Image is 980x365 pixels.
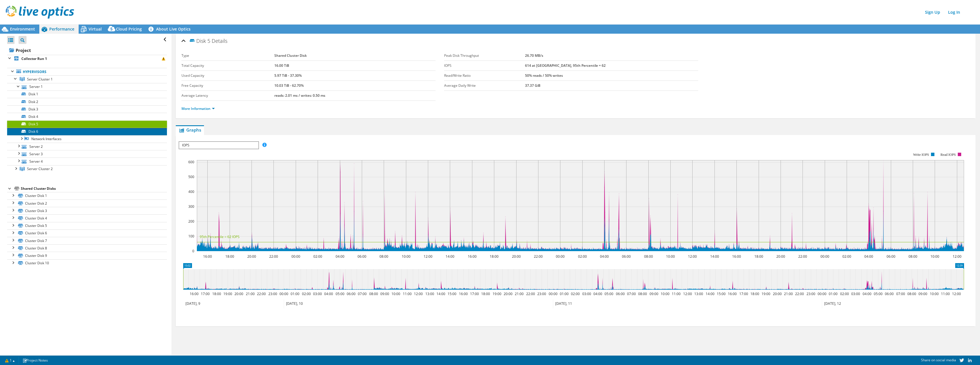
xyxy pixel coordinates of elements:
text: 03:00 [313,291,322,296]
text: 23:00 [537,291,546,296]
b: 10.03 TiB - 62.70% [274,83,304,88]
a: Disk 1 [7,90,167,98]
text: 22:00 [269,254,278,259]
text: 10:00 [666,254,675,259]
span: Cloud Pricing [116,26,142,32]
a: Disk 4 [7,113,167,120]
a: Project Notes [19,357,52,364]
text: 06:00 [885,291,894,296]
text: 04:00 [864,254,873,259]
text: 06:00 [622,254,631,259]
text: Read IOPS [940,153,956,157]
text: 05:00 [336,291,344,296]
a: Cluster Disk 3 [7,207,167,214]
text: 01:00 [560,291,569,296]
text: 10:00 [930,254,939,259]
text: 12:00 [424,254,432,259]
b: 16.00 TiB [274,63,289,68]
text: 08:00 [907,291,916,296]
a: Server Cluster 1 [7,75,167,83]
text: 04:00 [336,254,344,259]
text: 02:00 [302,291,311,296]
a: Cluster Disk 5 [7,222,167,229]
a: Server 2 [7,143,167,150]
span: Performance [49,26,74,32]
text: 08:00 [369,291,378,296]
b: 5.97 TiB - 37.30% [274,73,302,78]
span: Environment [10,26,35,32]
a: Hypervisors [7,68,167,75]
text: 200 [188,219,194,224]
text: 04:00 [600,254,609,259]
a: Sign Up [922,8,943,16]
a: Cluster Disk 4 [7,214,167,222]
text: 100 [188,234,194,239]
text: 04:00 [593,291,602,296]
text: 07:00 [896,291,905,296]
text: 14:00 [710,254,719,259]
text: 04:00 [863,291,871,296]
text: 16:00 [459,291,468,296]
text: 20:00 [234,291,243,296]
text: 09:00 [380,291,389,296]
text: 21:00 [246,291,255,296]
a: Disk 5 [7,120,167,128]
text: 12:00 [414,291,423,296]
text: 16:00 [190,291,199,296]
text: 07:00 [627,291,636,296]
text: 22:00 [798,254,807,259]
b: 50% reads / 50% writes [525,73,563,78]
text: 06:00 [358,254,366,259]
text: 13:00 [425,291,434,296]
b: Collector Run 1 [21,56,47,61]
span: Virtual [89,26,102,32]
text: 11:00 [941,291,950,296]
text: 04:00 [324,291,333,296]
a: Server 1 [7,83,167,90]
text: 01:00 [291,291,299,296]
a: Cluster Disk 8 [7,244,167,252]
text: 20:00 [773,291,782,296]
text: 13:00 [694,291,703,296]
text: 16:00 [728,291,737,296]
text: 07:00 [358,291,367,296]
text: 08:00 [908,254,917,259]
label: Read/Write Ratio [444,73,525,78]
text: 22:00 [795,291,804,296]
text: 20:00 [504,291,513,296]
text: 02:00 [840,291,849,296]
a: Cluster Disk 6 [7,229,167,237]
text: 22:00 [534,254,543,259]
text: 08:00 [644,254,653,259]
text: 08:00 [379,254,388,259]
text: 18:00 [212,291,221,296]
text: 05:00 [605,291,613,296]
label: Average Daily Write [444,83,525,88]
text: 16:00 [732,254,741,259]
b: 26.70 MB/s [525,53,543,58]
text: 18:00 [750,291,759,296]
label: Free Capacity [181,83,274,88]
text: 06:00 [616,291,625,296]
text: 00:00 [556,254,565,259]
a: Server 3 [7,150,167,158]
text: 600 [188,160,194,164]
text: 00:00 [291,254,300,259]
text: 14:00 [446,254,454,259]
a: Disk 6 [7,128,167,135]
text: 09:00 [650,291,658,296]
text: 10:00 [930,291,939,296]
a: Collector Run 1 [7,55,167,62]
text: 15:00 [717,291,726,296]
a: Cluster Disk 10 [7,259,167,267]
text: 16:00 [468,254,477,259]
text: Write IOPS [913,153,929,157]
text: 08:00 [638,291,647,296]
text: 14:00 [436,291,445,296]
span: IOPS [179,142,258,149]
text: 21:00 [784,291,793,296]
text: 02:00 [842,254,851,259]
text: 18:00 [490,254,499,259]
text: 17:00 [201,291,210,296]
text: 06:00 [347,291,356,296]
